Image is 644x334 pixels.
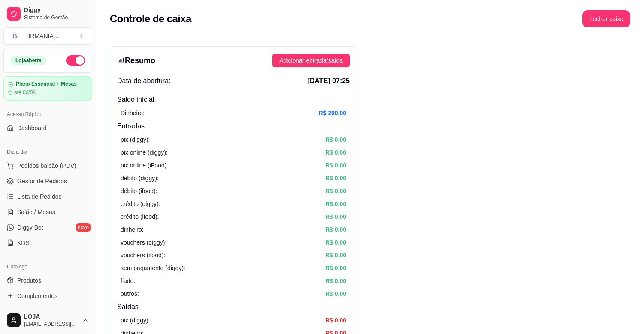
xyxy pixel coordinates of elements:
article: R$ 0,00 [325,199,346,209]
div: Catálogo [3,260,92,274]
article: R$ 0,00 [325,186,346,196]
article: R$ 0,00 [325,238,346,247]
span: Gestor de Pedidos [17,177,67,185]
article: pix (diggy): [121,135,150,144]
article: débito (diggy): [121,173,159,183]
article: outros: [121,289,139,298]
article: R$ 0,00 [325,276,346,286]
article: crédito (diggy): [121,199,160,209]
button: Adicionar entrada/saída [272,54,350,67]
article: R$ 200,00 [318,108,346,118]
span: Dashboard [17,124,47,132]
article: débito (ifood): [121,186,157,196]
article: R$ 0,00 [325,161,346,170]
article: R$ 0,00 [325,316,346,325]
article: Plano Essencial + Mesas [16,81,77,87]
span: Salão / Mesas [17,208,55,216]
span: Pedidos balcão (PDV) [17,161,76,170]
span: Diggy [24,6,89,14]
h2: Controle de caixa [110,12,191,26]
button: Select a team [3,27,92,45]
div: BRMANIA ... [26,32,58,40]
article: crédito (ifood): [121,212,159,221]
article: fiado: [121,276,135,286]
h4: Saldo inícial [117,95,350,105]
span: Lista de Pedidos [17,192,62,201]
a: Produtos [3,274,92,287]
article: pix (diggy): [121,316,150,325]
button: Alterar Status [66,55,85,66]
article: R$ 0,00 [325,135,346,144]
span: [DATE] 07:25 [308,76,350,86]
span: Produtos [17,276,41,285]
article: R$ 0,00 [325,212,346,221]
h4: Saídas [117,302,350,312]
a: Salão / Mesas [3,205,92,219]
a: KDS [3,236,92,250]
article: dinheiro: [121,225,144,234]
span: KDS [17,239,30,247]
button: LOJA[EMAIL_ADDRESS][DOMAIN_NAME] [3,310,92,331]
div: Acesso Rápido [3,107,92,121]
article: vouchers (ifood): [121,250,165,260]
a: Lista de Pedidos [3,190,92,203]
article: R$ 0,00 [325,173,346,183]
article: pix online (diggy): [121,148,168,157]
article: pix online (iFood) [121,161,166,170]
span: Sistema de Gestão [24,14,89,21]
div: Dia a dia [3,145,92,159]
span: LOJA [24,313,79,321]
a: DiggySistema de Gestão [3,3,92,24]
a: Gestor de Pedidos [3,174,92,188]
span: Adicionar entrada/saída [279,56,343,65]
a: Complementos [3,289,92,303]
span: Data de abertura: [117,76,171,86]
article: R$ 0,00 [325,148,346,157]
article: até 06/09 [14,89,36,96]
button: Pedidos balcão (PDV) [3,159,92,173]
article: R$ 0,00 [325,250,346,260]
span: bar-chart [117,56,125,64]
article: R$ 0,00 [325,225,346,234]
h4: Entradas [117,121,350,131]
a: Diggy Botnovo [3,221,92,234]
h3: Resumo [117,54,155,66]
article: Dinheiro: [121,108,145,118]
article: sem pagamento (diggy): [121,263,185,273]
article: R$ 0,00 [325,263,346,273]
span: Complementos [17,292,57,300]
a: Dashboard [3,121,92,135]
div: Loja aberta [11,56,46,65]
article: R$ 0,00 [325,289,346,298]
span: B [11,32,19,40]
button: Fechar caixa [582,10,630,27]
article: vouchers (diggy): [121,238,166,247]
span: Diggy Bot [17,223,43,232]
a: Plano Essencial + Mesasaté 06/09 [3,76,92,101]
span: [EMAIL_ADDRESS][DOMAIN_NAME] [24,321,79,328]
